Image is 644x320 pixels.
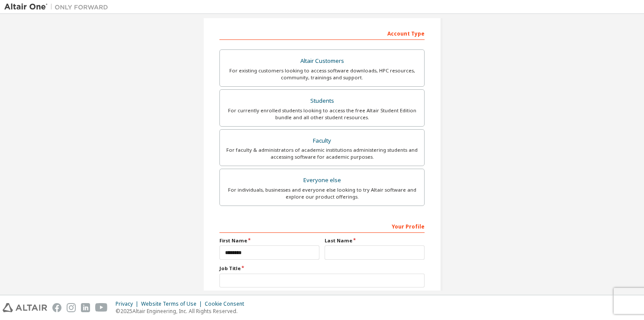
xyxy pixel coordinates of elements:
[205,300,249,307] div: Cookie Consent
[325,237,425,244] label: Last Name
[141,300,205,307] div: Website Terms of Use
[3,303,47,312] img: altair_logo.svg
[116,307,249,315] p: © 2025 Altair Engineering, Inc. All Rights Reserved.
[95,303,108,312] img: youtube.svg
[225,186,419,200] div: For individuals, businesses and everyone else looking to try Altair software and explore our prod...
[81,303,90,312] img: linkedin.svg
[225,135,419,147] div: Faculty
[4,3,113,11] img: Altair One
[52,303,61,312] img: facebook.svg
[67,303,76,312] img: instagram.svg
[225,95,419,107] div: Students
[219,237,319,244] label: First Name
[225,67,419,81] div: For existing customers looking to access software downloads, HPC resources, community, trainings ...
[225,147,419,160] div: For faculty & administrators of academic institutions administering students and accessing softwa...
[225,174,419,186] div: Everyone else
[225,55,419,67] div: Altair Customers
[116,300,141,307] div: Privacy
[219,219,425,233] div: Your Profile
[219,265,425,272] label: Job Title
[225,107,419,121] div: For currently enrolled students looking to access the free Altair Student Edition bundle and all ...
[219,26,425,40] div: Account Type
